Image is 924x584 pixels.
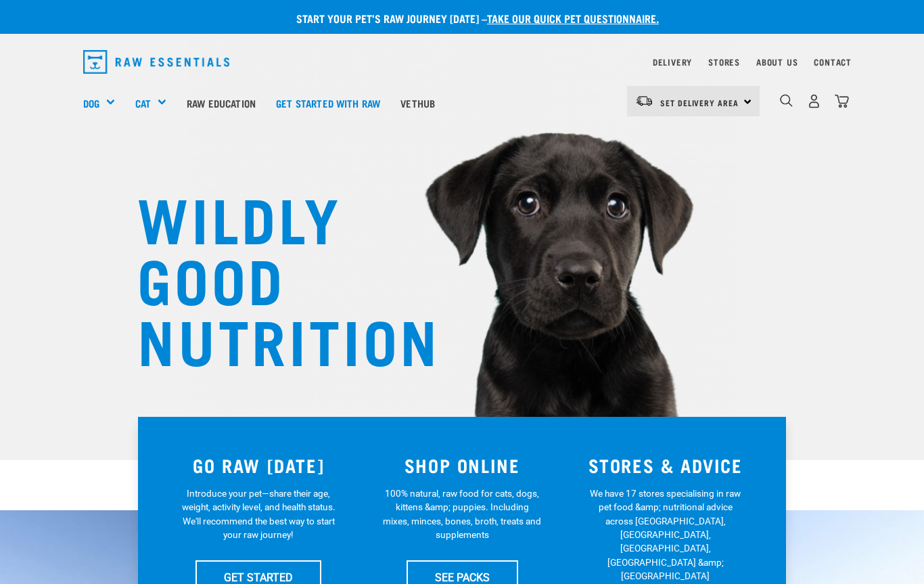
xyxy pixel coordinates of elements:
[487,15,659,21] a: take our quick pet questionnaire.
[383,487,542,542] p: 100% natural, raw food for cats, dogs, kittens &amp; puppies. Including mixes, minces, bones, bro...
[572,455,759,476] h3: STORES & ADVICE
[660,100,739,105] span: Set Delivery Area
[165,455,352,476] h3: GO RAW [DATE]
[708,60,740,64] a: Stores
[390,76,445,130] a: Vethub
[72,45,852,79] nav: dropdown navigation
[586,487,745,583] p: We have 17 stores specialising in raw pet food &amp; nutritional advice across [GEOGRAPHIC_DATA],...
[177,76,266,130] a: Raw Education
[780,94,793,107] img: home-icon-1@2x.png
[179,487,338,542] p: Introduce your pet—share their age, weight, activity level, and health status. We'll recommend th...
[653,60,692,64] a: Delivery
[369,455,556,476] h3: SHOP ONLINE
[266,76,390,130] a: Get started with Raw
[835,94,849,108] img: home-icon@2x.png
[83,95,99,111] a: Dog
[83,50,229,74] img: Raw Essentials Logo
[635,95,653,107] img: van-moving.png
[756,60,798,64] a: About Us
[137,186,408,369] h1: WILDLY GOOD NUTRITION
[135,95,151,111] a: Cat
[814,60,852,64] a: Contact
[807,94,821,108] img: user.png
